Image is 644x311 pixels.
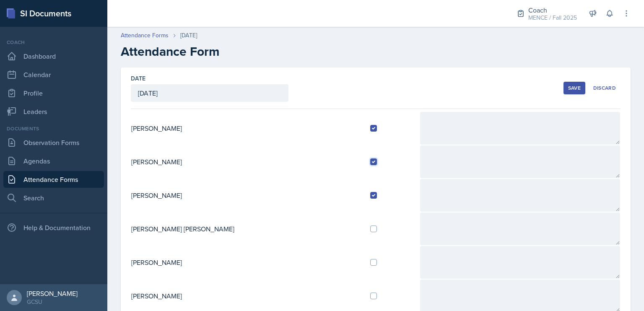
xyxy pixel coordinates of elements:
a: Attendance Forms [121,31,169,40]
div: Discard [593,85,616,91]
div: [PERSON_NAME] [27,289,78,298]
td: [PERSON_NAME] [PERSON_NAME] [131,212,364,246]
a: Profile [3,85,104,101]
a: Search [3,189,104,206]
td: [PERSON_NAME] [131,145,364,179]
div: Documents [3,125,104,132]
button: Save [563,82,585,94]
a: Observation Forms [3,134,104,151]
td: [PERSON_NAME] [131,246,364,279]
td: [PERSON_NAME] [131,111,364,145]
div: GCSU [27,298,78,306]
button: Discard [589,82,621,94]
a: Calendar [3,66,104,83]
div: Coach [3,39,104,46]
td: [PERSON_NAME] [131,179,364,212]
div: Save [568,85,581,91]
div: Coach [528,5,577,15]
label: Date [131,74,145,83]
a: Agendas [3,153,104,169]
div: [DATE] [180,31,197,40]
a: Attendance Forms [3,171,104,188]
div: MENCE / Fall 2025 [528,13,577,22]
h2: Attendance Form [121,44,631,59]
a: Dashboard [3,48,104,65]
a: Leaders [3,103,104,120]
div: Help & Documentation [3,219,104,236]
